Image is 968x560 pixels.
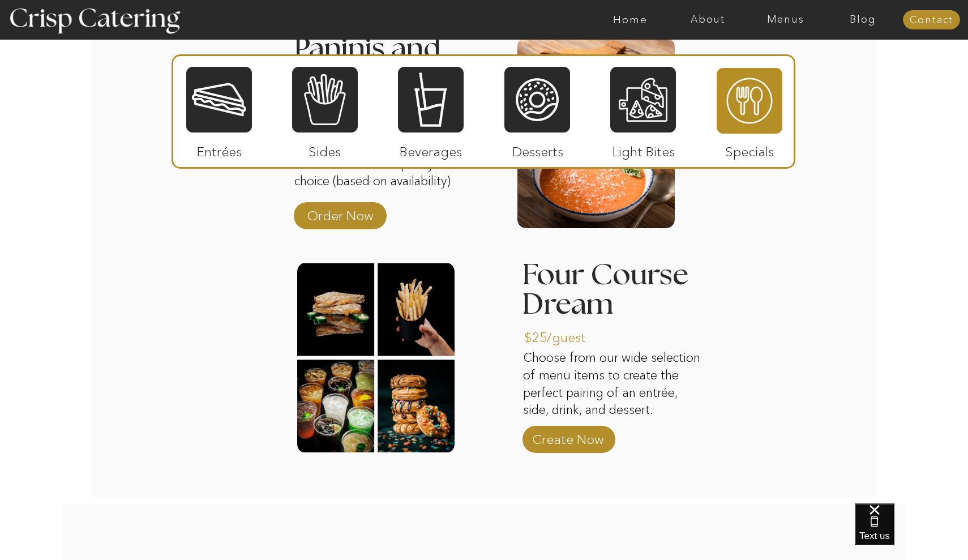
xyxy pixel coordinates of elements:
[712,132,787,165] p: Specials
[524,318,599,351] p: $25/guest
[287,132,362,165] p: Sides
[182,132,257,165] p: Entrées
[747,14,824,25] a: Menus
[903,15,960,26] a: Contact
[669,14,747,25] a: About
[824,14,902,25] a: Blog
[522,260,695,321] h3: Four Course Dream
[592,14,669,25] a: Home
[606,132,681,165] p: Light Bites
[500,132,575,165] p: Desserts
[523,349,706,420] p: Choose from our wide selection of menu items to create the perfect pairing of an entrée, side, dr...
[393,132,468,165] p: Beverages
[530,420,606,453] a: Create Now
[302,196,378,229] a: Order Now
[855,503,968,560] iframe: podium webchat widget bubble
